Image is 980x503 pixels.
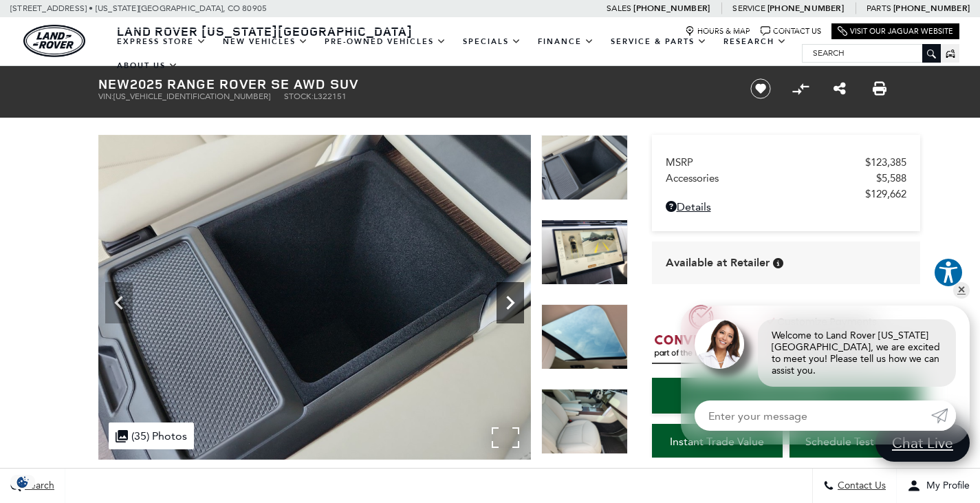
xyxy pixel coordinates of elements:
span: Instant Trade Value [670,435,764,448]
a: Visit Our Jaguar Website [838,26,953,36]
a: [PHONE_NUMBER] [633,3,710,14]
a: Accessories $5,588 [666,172,906,184]
a: Specials [455,30,530,54]
a: Hours & Map [685,26,750,36]
strong: New [98,74,130,93]
div: Previous [105,282,133,323]
a: [PHONE_NUMBER] [767,3,844,14]
a: Share this New 2025 Range Rover SE AWD SUV [834,81,846,97]
button: Open user profile menu [897,469,980,503]
a: [PHONE_NUMBER] [893,3,970,14]
div: Next [497,282,524,323]
img: New 2025 Santorini Black Land Rover SE image 28 [541,389,628,454]
a: New Vehicles [215,30,316,54]
span: VIN: [98,92,113,101]
span: Service [732,3,765,13]
span: Stock: [284,92,314,101]
span: MSRP [666,156,865,169]
button: Save vehicle [745,78,776,100]
a: Research [715,30,795,54]
a: Finance [530,30,602,54]
a: About Us [109,54,186,78]
a: land-rover [23,25,85,57]
button: Explore your accessibility options [933,257,963,288]
a: Print this New 2025 Range Rover SE AWD SUV [873,81,886,97]
a: Start Your Deal [652,378,920,414]
aside: Accessibility Help Desk [933,257,963,290]
a: MSRP $123,385 [666,156,906,169]
img: New 2025 Santorini Black Land Rover SE image 25 [541,135,628,200]
a: Pre-Owned Vehicles [316,30,455,54]
img: New 2025 Santorini Black Land Rover SE image 27 [541,304,628,370]
span: Contact Us [834,480,886,492]
a: Details [666,200,906,213]
img: Land Rover [23,25,85,57]
input: Search [803,45,940,61]
input: Enter your message [695,400,931,431]
div: Vehicle is in stock and ready for immediate delivery. Due to demand, availability is subject to c... [773,258,783,268]
span: Available at Retailer [666,255,770,270]
a: [STREET_ADDRESS] • [US_STATE][GEOGRAPHIC_DATA], CO 80905 [10,3,267,13]
img: Opt-Out Icon [7,475,39,489]
span: L322151 [314,92,347,101]
button: Compare Vehicle [790,78,811,99]
span: $5,588 [876,172,906,184]
nav: Main Navigation [109,30,802,78]
span: $123,385 [865,156,906,169]
section: Click to Open Cookie Consent Modal [7,475,39,489]
span: Accessories [666,172,876,184]
img: New 2025 Santorini Black Land Rover SE image 26 [541,220,628,285]
span: Parts [867,3,891,13]
img: Agent profile photo [695,319,744,369]
img: New 2025 Santorini Black Land Rover SE image 25 [98,135,531,460]
a: $129,662 [666,188,906,200]
a: Submit [931,400,956,431]
a: Instant Trade Value [652,424,783,460]
a: Land Rover [US_STATE][GEOGRAPHIC_DATA] [109,23,421,39]
span: Land Rover [US_STATE][GEOGRAPHIC_DATA] [117,23,413,39]
span: Sales [607,3,631,13]
div: (35) Photos [109,422,194,449]
a: Contact Us [761,26,821,36]
a: EXPRESS STORE [109,30,215,54]
a: Service & Parts [602,30,715,54]
span: [US_VEHICLE_IDENTIFICATION_NUMBER] [113,92,270,101]
div: Welcome to Land Rover [US_STATE][GEOGRAPHIC_DATA], we are excited to meet you! Please tell us how... [758,319,956,387]
h1: 2025 Range Rover SE AWD SUV [98,76,728,92]
span: $129,662 [865,188,906,200]
span: My Profile [921,480,970,492]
